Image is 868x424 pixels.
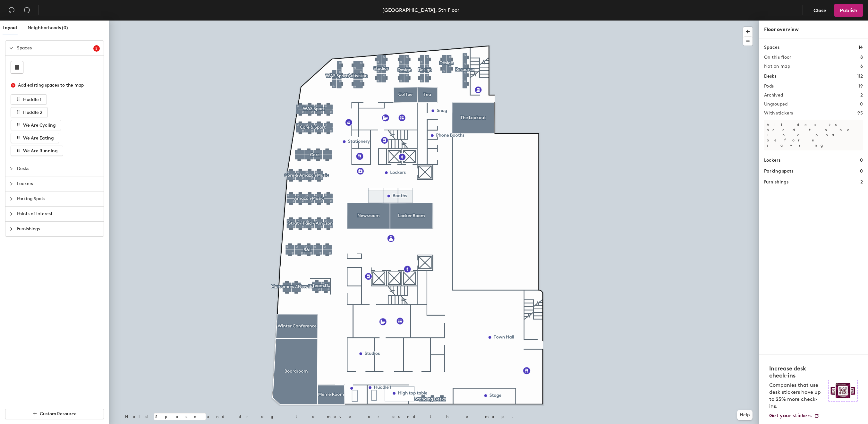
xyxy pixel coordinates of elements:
span: Points of Interest [17,207,100,221]
h2: Pods [764,84,774,89]
span: collapsed [9,227,13,231]
h2: 95 [857,111,863,116]
span: Custom Resource [40,411,77,417]
h4: Increase desk check-ins [769,365,824,379]
h1: Parking spots [764,168,793,175]
h1: Lockers [764,157,780,164]
span: We Are Eating [23,135,54,141]
button: We Are Eating [11,133,59,143]
h2: 8 [860,55,863,60]
span: Close [813,7,826,13]
span: Neighborhoods (0) [28,25,68,30]
img: Sticker logo [828,380,858,402]
h2: Archived [764,93,783,98]
h1: Desks [764,73,776,80]
button: We Are Cycling [11,120,61,130]
h1: 112 [857,73,863,80]
a: Get your stickers [769,412,819,419]
h1: 0 [860,157,863,164]
h2: Not on map [764,64,790,69]
span: Parking Spots [17,191,100,206]
span: We Are Running [23,148,58,154]
span: 5 [95,46,98,51]
div: Floor overview [764,26,863,33]
p: Companies that use desk stickers have up to 25% more check-ins. [769,382,824,410]
button: Redo (⌘ + ⇧ + Z) [21,4,33,17]
button: Close [808,4,832,17]
h1: Furnishings [764,179,788,186]
span: Spaces [17,41,93,55]
p: All desks need to be in a pod before saving [764,120,863,150]
span: Lockers [17,176,100,191]
h1: Spaces [764,44,779,51]
span: Huddle 2 [23,110,42,115]
span: Huddle 1 [23,97,41,102]
button: Publish [834,4,863,17]
h1: 0 [860,168,863,175]
h2: With stickers [764,111,793,116]
span: collapsed [9,212,13,216]
button: Custom Resource [5,409,104,419]
span: close-circle [11,83,15,88]
div: [GEOGRAPHIC_DATA], 5th Floor [382,6,459,14]
span: expanded [9,46,13,50]
span: collapsed [9,182,13,186]
span: Furnishings [17,222,100,236]
h2: 0 [860,102,863,107]
span: collapsed [9,167,13,171]
span: We Are Cycling [23,123,56,128]
div: Add existing spaces to the map [18,82,94,89]
sup: 5 [93,45,100,52]
h1: 14 [858,44,863,51]
span: Get your stickers [769,412,812,419]
h1: 2 [860,179,863,186]
span: collapsed [9,197,13,201]
button: Help [737,410,753,420]
h2: 6 [860,64,863,69]
span: Layout [3,25,17,30]
span: Desks [17,161,100,176]
h2: 19 [858,84,863,89]
h2: 2 [860,93,863,98]
button: We Are Running [11,146,63,156]
button: Huddle 2 [11,107,48,117]
span: Publish [840,7,857,13]
button: Huddle 1 [11,94,47,105]
h2: Ungrouped [764,102,788,107]
button: Undo (⌘ + Z) [5,4,18,17]
h2: On this floor [764,55,791,60]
